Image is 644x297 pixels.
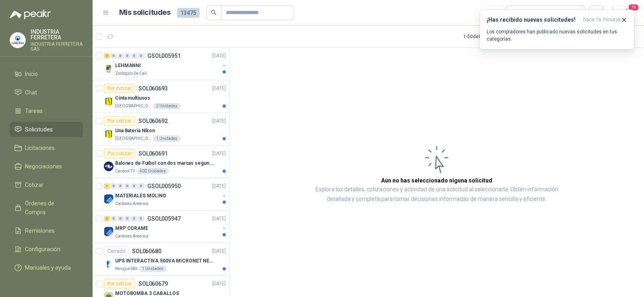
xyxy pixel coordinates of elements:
[25,263,71,272] span: Manuales y ayuda
[10,140,83,156] a: Licitaciones
[510,8,527,17] div: Todas
[104,51,227,77] a: 2 0 0 0 0 0 GSOL005951[DATE] Company LogoLEHMANNIZoologico De Cali
[111,53,117,59] div: 0
[310,185,563,204] p: Explora los detalles, cotizaciones y actividad de una solicitud al seleccionarla. Obtén informaci...
[115,160,215,167] p: Balones de Futbol con dos marcas segun adjunto. Adjuntar cotizacion en su formato
[104,183,110,189] div: 1
[487,16,580,23] h3: ¡Has recibido nuevas solicitudes!
[115,257,215,265] p: UPS INTERACTIVA 500VA MICRONET NEGRA MARCA: POWEST NICOMAR
[132,248,161,254] p: SOL060680
[136,168,169,174] div: 400 Unidades
[211,10,217,15] span: search
[115,70,147,77] p: Zoologico De Cali
[131,183,137,189] div: 0
[104,214,227,240] a: 2 0 0 0 0 0 GSOL005947[DATE] Company LogoMRP CORAMECartones America
[381,176,492,185] h3: Aún no has seleccionado niguna solicitud
[10,85,83,100] a: Chat
[212,52,226,60] p: [DATE]
[104,53,110,59] div: 2
[25,162,62,171] span: Negociaciones
[583,16,621,23] span: hace 16 minutos
[93,80,229,113] a: Por cotizarSOL060693[DATE] Company LogoCinta multiusos[GEOGRAPHIC_DATA]2 Unidades
[480,10,634,49] button: ¡Has recibido nuevas solicitudes!hace 16 minutos Los compradores han publicado nuevas solicitudes...
[115,233,149,240] p: Cartones America
[212,215,226,223] p: [DATE]
[147,183,181,189] p: GSOL005950
[25,70,38,78] span: Inicio
[104,216,110,221] div: 2
[118,53,124,59] div: 0
[104,279,135,289] div: Por cotizar
[10,122,83,137] a: Solicitudes
[138,216,144,221] div: 0
[147,216,181,221] p: GSOL005947
[25,88,37,97] span: Chat
[25,199,75,217] span: Órdenes de Compra
[212,182,226,190] p: [DATE]
[25,107,43,115] span: Tareas
[115,192,166,200] p: MATERIALES MOLINO
[104,194,114,204] img: Company Logo
[104,116,135,126] div: Por cotizar
[212,150,226,158] p: [DATE]
[131,53,137,59] div: 0
[111,216,117,221] div: 0
[10,242,83,257] a: Configuración
[104,246,129,256] div: Cerrado
[10,10,51,19] img: Logo peakr
[124,216,130,221] div: 0
[104,149,135,158] div: Por cotizar
[25,125,53,134] span: Solicitudes
[115,94,150,102] p: Cinta multiusos
[10,260,83,275] a: Manuales y ayuda
[31,29,83,40] p: INDUSTRIA FERRETERA
[212,117,226,125] p: [DATE]
[118,216,124,221] div: 0
[115,62,141,70] p: LEHMANNI
[10,196,83,220] a: Órdenes de Compra
[118,183,124,189] div: 0
[138,118,168,124] p: SOL060692
[25,226,55,235] span: Remisiones
[31,42,83,51] p: INDUSTRIA FERRETERA SAS
[115,127,155,135] p: Una Batería Nikon
[115,266,137,272] p: Perugia SAS
[119,7,171,18] h1: Mis solicitudes
[153,103,181,109] div: 2 Unidades
[104,162,114,171] img: Company Logo
[10,223,83,238] a: Remisiones
[10,159,83,174] a: Negociaciones
[104,181,227,207] a: 1 0 0 0 0 0 GSOL005950[DATE] Company LogoMATERIALES MOLINOCartones America
[104,129,114,139] img: Company Logo
[131,216,137,221] div: 0
[104,227,114,236] img: Company Logo
[212,248,226,255] p: [DATE]
[115,201,149,207] p: Cartones America
[212,85,226,92] p: [DATE]
[93,145,229,178] a: Por cotizarSOL060691[DATE] Company LogoBalones de Futbol con dos marcas segun adjunto. Adjuntar c...
[139,266,167,272] div: 1 Unidades
[628,4,639,11] span: 19
[25,180,43,189] span: Cotizar
[104,96,114,106] img: Company Logo
[147,53,181,59] p: GSOL005951
[177,8,200,18] span: 13475
[93,113,229,145] a: Por cotizarSOL060692[DATE] Company LogoUna Batería Nikon[GEOGRAPHIC_DATA]1 Unidades
[104,259,114,269] img: Company Logo
[104,64,114,74] img: Company Logo
[138,53,144,59] div: 0
[10,177,83,193] a: Cotizar
[153,135,181,142] div: 1 Unidades
[124,53,130,59] div: 0
[115,103,151,109] p: [GEOGRAPHIC_DATA]
[25,143,55,152] span: Licitaciones
[115,225,148,232] p: MRP CORAME
[138,151,168,156] p: SOL060691
[25,245,60,254] span: Configuración
[138,86,168,91] p: SOL060693
[111,183,117,189] div: 0
[620,6,634,20] button: 19
[10,103,83,119] a: Tareas
[93,243,229,276] a: CerradoSOL060680[DATE] Company LogoUPS INTERACTIVA 500VA MICRONET NEGRA MARCA: POWEST NICOMARPeru...
[212,280,226,288] p: [DATE]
